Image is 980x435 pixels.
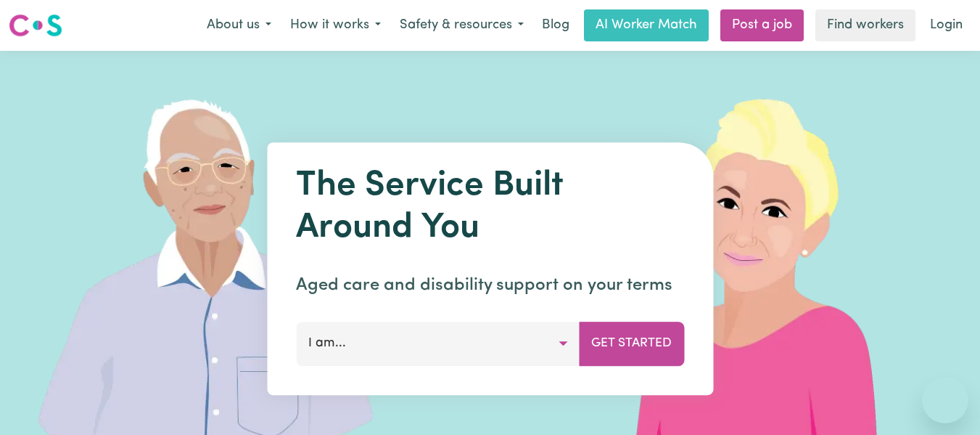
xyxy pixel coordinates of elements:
a: Find workers [815,9,915,41]
a: Post a job [720,9,804,41]
a: Careseekers logo [9,9,62,42]
p: Aged care and disability support on your terms [296,272,684,298]
a: AI Worker Match [584,9,709,41]
button: Get Started [579,322,684,365]
a: Login [921,9,971,41]
a: Blog [533,9,578,41]
button: Safety & resources [390,10,533,41]
h1: The Service Built Around You [296,166,684,249]
img: Careseekers logo [9,12,62,38]
iframe: Button to launch messaging window [922,377,968,423]
button: About us [197,10,281,41]
button: How it works [281,10,390,41]
button: I am... [296,322,580,365]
